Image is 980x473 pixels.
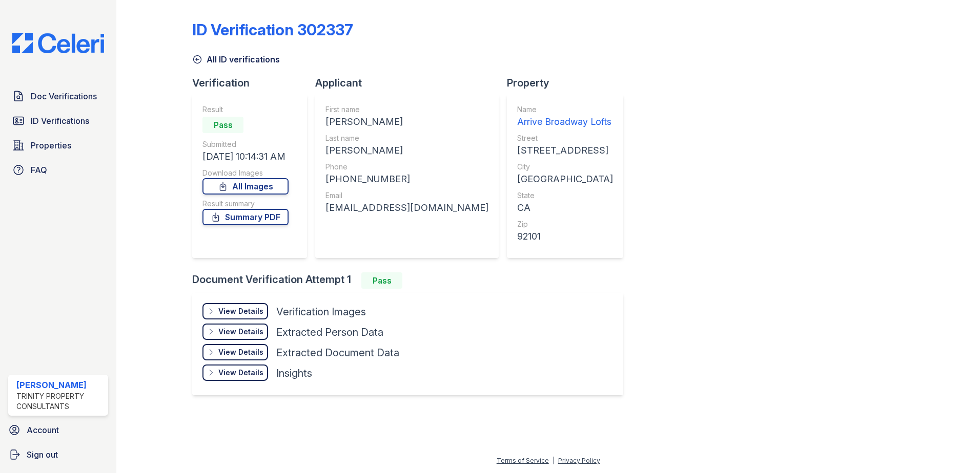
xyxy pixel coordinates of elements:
[202,139,289,149] div: Submitted
[192,53,280,66] a: All ID verifications
[517,143,613,158] div: [STREET_ADDRESS]
[325,162,488,172] div: Phone
[517,133,613,143] div: Street
[202,178,289,195] a: All Images
[8,135,108,156] a: Properties
[31,90,97,102] span: Doc Verifications
[325,104,488,115] div: First name
[8,160,108,180] a: FAQ
[27,448,58,461] span: Sign out
[192,76,315,90] div: Verification
[202,149,289,164] div: [DATE] 10:14:31 AM
[202,168,289,178] div: Download Images
[517,162,613,172] div: City
[202,209,289,225] a: Summary PDF
[517,190,613,201] div: State
[517,104,613,115] div: Name
[507,76,631,90] div: Property
[8,111,108,131] a: ID Verifications
[558,457,600,464] a: Privacy Policy
[497,457,549,464] a: Terms of Service
[31,115,89,127] span: ID Verifications
[218,327,263,337] div: View Details
[16,379,104,391] div: [PERSON_NAME]
[517,201,613,215] div: CA
[202,117,243,133] div: Pass
[325,190,488,201] div: Email
[4,33,112,53] img: CE_Logo_Blue-a8612792a0a2168367f1c8372b55b34899dd931a85d93a1a3d3e32e68fde9ad4.png
[553,457,555,464] div: |
[517,219,613,229] div: Zip
[517,229,613,244] div: 92101
[192,272,631,289] div: Document Verification Attempt 1
[218,306,263,316] div: View Details
[325,172,488,186] div: [PHONE_NUMBER]
[218,347,263,357] div: View Details
[4,420,112,440] a: Account
[16,391,104,412] div: Trinity Property Consultants
[325,201,488,215] div: [EMAIL_ADDRESS][DOMAIN_NAME]
[517,172,613,186] div: [GEOGRAPHIC_DATA]
[202,104,289,115] div: Result
[27,424,59,436] span: Account
[218,368,263,378] div: View Details
[276,305,366,319] div: Verification Images
[8,86,108,106] a: Doc Verifications
[517,115,613,129] div: Arrive Broadway Lofts
[4,444,112,465] a: Sign out
[202,199,289,209] div: Result summary
[315,76,507,90] div: Applicant
[517,104,613,129] a: Name Arrive Broadway Lofts
[31,139,71,152] span: Properties
[276,346,399,360] div: Extracted Document Data
[31,164,47,176] span: FAQ
[276,366,312,380] div: Insights
[192,20,353,39] div: ID Verification 302337
[276,325,383,339] div: Extracted Person Data
[325,143,488,158] div: [PERSON_NAME]
[325,133,488,143] div: Last name
[361,272,402,289] div: Pass
[325,115,488,129] div: [PERSON_NAME]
